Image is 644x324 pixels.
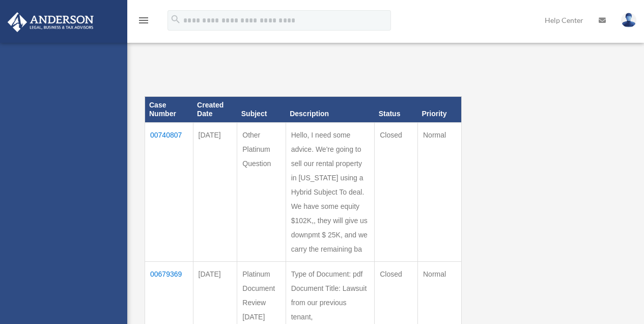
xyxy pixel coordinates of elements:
i: menu [137,14,150,26]
th: Subject [237,97,286,123]
td: Hello, I need some advice. We're going to sell our rental property in [US_STATE] using a Hybrid S... [286,122,375,261]
td: [DATE] [193,122,237,261]
img: User Pic [621,13,636,28]
th: Status [375,97,418,123]
th: Case Number [145,97,193,123]
td: Normal [417,122,461,261]
img: Anderson Advisors Platinum Portal [5,12,97,32]
a: menu [137,18,150,26]
i: search [170,14,181,25]
th: Description [286,97,375,123]
th: Priority [417,97,461,123]
td: 00740807 [145,122,193,261]
td: Other Platinum Question [237,122,286,261]
th: Created Date [193,97,237,123]
td: Closed [375,122,418,261]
